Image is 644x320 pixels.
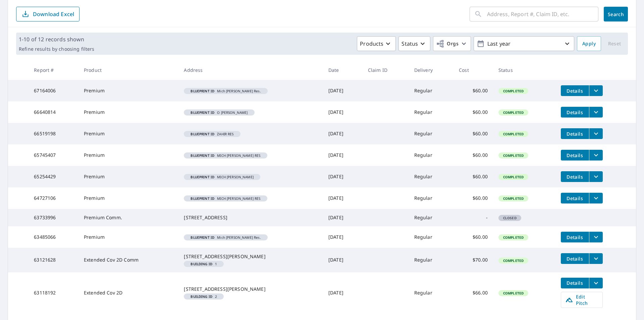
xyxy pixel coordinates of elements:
[19,35,94,43] p: 1-10 of 12 records shown
[323,123,363,144] td: [DATE]
[323,60,363,80] th: Date
[453,272,493,313] td: $66.00
[191,197,214,200] em: Blueprint ID
[323,248,363,272] td: [DATE]
[29,101,78,123] td: 66640814
[453,144,493,166] td: $60.00
[78,209,178,226] td: Premium Comm.
[29,144,78,166] td: 65745407
[409,80,453,101] td: Regular
[561,253,589,264] button: detailsBtn-63121628
[401,40,418,48] p: Status
[178,60,323,80] th: Address
[565,152,585,158] span: Details
[29,226,78,248] td: 63485066
[589,171,603,182] button: filesDropdownBtn-65254429
[453,101,493,123] td: $60.00
[184,286,318,292] div: [STREET_ADDRESS][PERSON_NAME]
[565,109,585,116] span: Details
[78,80,178,101] td: Premium
[363,60,409,80] th: Claim ID
[499,132,528,136] span: Completed
[29,166,78,187] td: 65254429
[565,88,585,94] span: Details
[33,10,74,18] p: Download Excel
[453,60,493,80] th: Cost
[453,248,493,272] td: $70.00
[499,175,528,179] span: Completed
[186,175,258,179] span: MICH [PERSON_NAME]
[29,187,78,209] td: 64727106
[561,171,589,182] button: detailsBtn-65254429
[409,248,453,272] td: Regular
[29,123,78,144] td: 66519198
[565,174,585,180] span: Details
[589,253,603,264] button: filesDropdownBtn-63121628
[29,248,78,272] td: 63121628
[409,60,453,80] th: Delivery
[453,226,493,248] td: $60.00
[485,38,563,50] p: Last year
[186,262,221,266] span: 1
[561,193,589,203] button: detailsBtn-64727106
[499,216,521,220] span: Closed
[186,89,265,93] span: Mich [PERSON_NAME] Res.
[565,234,585,240] span: Details
[499,258,528,263] span: Completed
[191,89,214,93] em: Blueprint ID
[409,166,453,187] td: Regular
[561,232,589,242] button: detailsBtn-63485066
[78,248,178,272] td: Extended Cov 2D Comm
[453,123,493,144] td: $60.00
[184,253,318,260] div: [STREET_ADDRESS][PERSON_NAME]
[19,46,94,52] p: Refine results by choosing filters
[499,235,528,240] span: Completed
[589,232,603,242] button: filesDropdownBtn-63485066
[186,295,221,298] span: 2
[589,107,603,118] button: filesDropdownBtn-66640814
[186,154,264,157] span: MICH [PERSON_NAME] RES
[561,128,589,139] button: detailsBtn-66519198
[436,40,459,48] span: Orgs
[78,226,178,248] td: Premium
[186,111,252,114] span: O [PERSON_NAME]
[323,226,363,248] td: [DATE]
[453,80,493,101] td: $60.00
[499,89,528,93] span: Completed
[499,196,528,201] span: Completed
[582,40,596,48] span: Apply
[409,187,453,209] td: Regular
[398,36,430,51] button: Status
[565,280,585,286] span: Details
[565,195,585,201] span: Details
[561,278,589,288] button: detailsBtn-63118192
[565,293,598,306] span: Edit Pitch
[191,132,214,136] em: Blueprint ID
[409,144,453,166] td: Regular
[78,187,178,209] td: Premium
[589,128,603,139] button: filesDropdownBtn-66519198
[493,60,555,80] th: Status
[323,187,363,209] td: [DATE]
[29,60,78,80] th: Report #
[589,85,603,96] button: filesDropdownBtn-67164006
[357,36,396,51] button: Products
[604,7,628,21] button: Search
[561,85,589,96] button: detailsBtn-67164006
[409,209,453,226] td: Regular
[487,5,598,24] input: Address, Report #, Claim ID, etc.
[561,107,589,118] button: detailsBtn-66640814
[191,111,214,114] em: Blueprint ID
[409,226,453,248] td: Regular
[186,197,264,200] span: MICH [PERSON_NAME] RES
[609,11,623,17] span: Search
[323,272,363,313] td: [DATE]
[474,36,574,51] button: Last year
[565,256,585,262] span: Details
[589,150,603,161] button: filesDropdownBtn-65745407
[561,150,589,161] button: detailsBtn-65745407
[29,80,78,101] td: 67164006
[409,123,453,144] td: Regular
[323,209,363,226] td: [DATE]
[433,36,471,51] button: Orgs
